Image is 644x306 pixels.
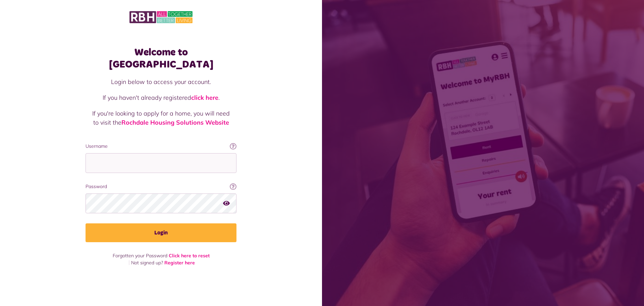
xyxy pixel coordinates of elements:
[92,93,230,102] p: If you haven't already registered .
[86,183,236,190] label: Password
[86,46,236,71] h1: Welcome to [GEOGRAPHIC_DATA]
[92,109,230,127] p: If you're looking to apply for a home, you will need to visit the
[164,260,195,266] a: Register here
[92,77,230,86] p: Login below to access your account.
[86,143,236,150] label: Username
[121,119,229,126] a: Rochdale Housing Solutions Website
[129,10,193,24] img: MyRBH
[113,253,167,259] span: Forgotten your Password
[191,94,218,101] a: click here
[131,260,163,266] span: Not signed up?
[169,253,210,259] a: Click here to reset
[86,223,236,242] button: Login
